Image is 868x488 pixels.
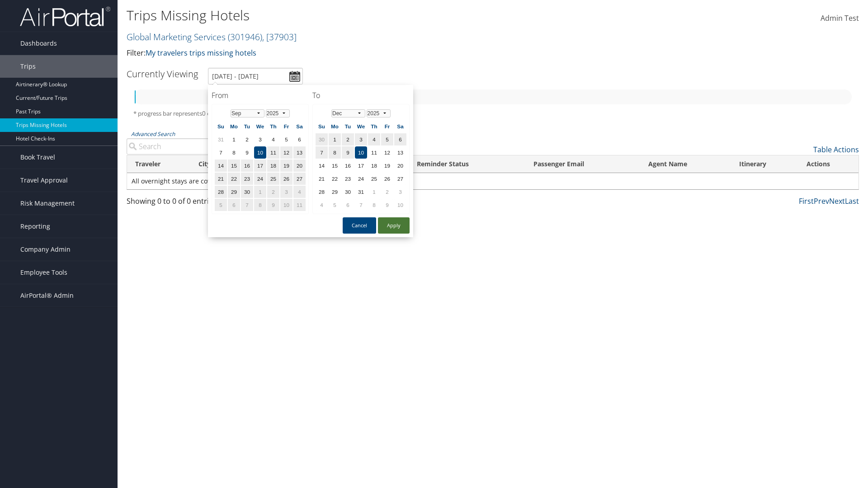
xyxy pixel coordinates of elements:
[20,284,74,307] span: AirPortal® Admin
[355,120,367,132] th: We
[20,55,36,78] span: Trips
[814,196,829,206] a: Prev
[215,133,227,145] td: 31
[254,120,266,132] th: We
[20,238,71,261] span: Company Admin
[731,155,798,173] th: Itinerary
[293,120,306,132] th: Sa
[20,6,110,27] img: airportal-logo.png
[202,109,228,117] span: 0 out of 0
[316,199,328,211] td: 4
[127,173,859,189] td: All overnight stays are covered.
[355,146,367,159] td: 10
[254,199,266,211] td: 8
[342,186,354,198] td: 30
[525,155,640,173] th: Passenger Email: activate to sort column ascending
[821,5,859,33] a: Admin Test
[228,31,262,43] span: ( 301946 )
[368,186,380,198] td: 1
[355,133,367,145] td: 3
[241,133,253,145] td: 2
[342,199,354,211] td: 6
[381,160,393,172] td: 19
[342,120,354,132] th: Tu
[409,155,525,173] th: Reminder Status
[342,173,354,185] td: 23
[280,160,292,172] td: 19
[131,130,175,138] a: Advanced Search
[241,146,253,159] td: 9
[228,160,240,172] td: 15
[280,146,292,159] td: 12
[215,199,227,211] td: 5
[343,217,376,234] button: Cancel
[267,146,279,159] td: 11
[267,133,279,145] td: 4
[241,160,253,172] td: 16
[127,47,615,59] p: Filter:
[127,31,297,43] a: Global Marketing Services
[267,173,279,185] td: 25
[212,90,309,100] h4: From
[316,146,328,159] td: 7
[133,109,852,118] h5: * progress bar represents overnights covered for the selected time period.
[127,68,198,80] h3: Currently Viewing
[241,173,253,185] td: 23
[228,120,240,132] th: Mo
[798,155,859,173] th: Actions
[215,146,227,159] td: 7
[280,199,292,211] td: 10
[215,186,227,198] td: 28
[355,186,367,198] td: 31
[127,6,615,25] h1: Trips Missing Hotels
[20,261,67,284] span: Employee Tools
[228,146,240,159] td: 8
[280,173,292,185] td: 26
[215,120,227,132] th: Su
[829,196,845,206] a: Next
[394,146,406,159] td: 13
[241,186,253,198] td: 30
[127,196,300,211] div: Showing 0 to 0 of 0 entries
[316,133,328,145] td: 30
[293,133,306,145] td: 6
[368,173,380,185] td: 25
[381,146,393,159] td: 12
[316,160,328,172] td: 14
[254,173,266,185] td: 24
[215,173,227,185] td: 21
[394,199,406,211] td: 10
[254,133,266,145] td: 3
[293,199,306,211] td: 11
[381,133,393,145] td: 5
[329,146,341,159] td: 8
[127,138,300,155] input: Advanced Search
[280,120,292,132] th: Fr
[316,173,328,185] td: 21
[293,173,306,185] td: 27
[813,145,859,155] a: Table Actions
[342,133,354,145] td: 2
[215,160,227,172] td: 14
[394,160,406,172] td: 20
[329,160,341,172] td: 15
[342,146,354,159] td: 9
[368,146,380,159] td: 11
[355,160,367,172] td: 17
[845,196,859,206] a: Last
[228,199,240,211] td: 6
[254,160,266,172] td: 17
[228,173,240,185] td: 22
[20,32,57,55] span: Dashboards
[20,192,75,215] span: Risk Management
[368,199,380,211] td: 8
[20,146,55,169] span: Book Travel
[312,90,410,100] h4: To
[394,186,406,198] td: 3
[368,120,380,132] th: Th
[368,160,380,172] td: 18
[267,120,279,132] th: Th
[316,186,328,198] td: 28
[262,31,297,43] span: , [ 37903 ]
[381,186,393,198] td: 2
